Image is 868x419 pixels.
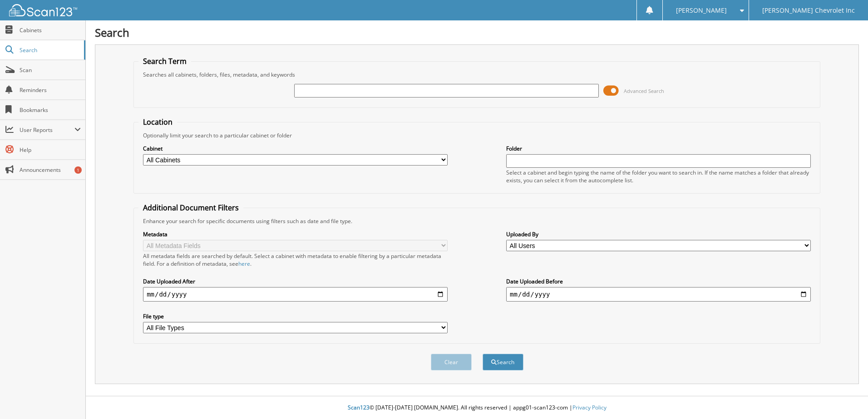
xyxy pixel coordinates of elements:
label: File type [143,312,448,320]
legend: Search Term [138,56,191,66]
label: Cabinet [143,145,448,152]
div: 1 [74,166,82,174]
div: Enhance your search for specific documents using filters such as date and file type. [138,217,815,225]
span: User Reports [20,126,74,134]
span: Search [20,46,79,54]
span: Reminders [20,86,81,94]
div: Searches all cabinets, folders, files, metadata, and keywords [138,71,815,78]
span: Scan123 [348,404,370,411]
input: end [506,287,811,302]
label: Date Uploaded Before [506,278,811,285]
span: Announcements [20,166,81,174]
div: © [DATE]-[DATE] [DOMAIN_NAME]. All rights reserved | appg01-scan123-com | [86,397,868,419]
span: [PERSON_NAME] Chevrolet Inc [762,8,855,13]
label: Folder [506,145,811,152]
a: here [238,260,250,268]
span: Help [20,146,81,154]
h1: Search [95,25,859,40]
input: start [143,287,448,302]
label: Date Uploaded After [143,278,448,285]
button: Search [483,354,523,370]
span: Bookmarks [20,106,81,114]
label: Uploaded By [506,230,811,238]
div: Optionally limit your search to a particular cabinet or folder [138,132,815,139]
span: Scan [20,66,81,74]
div: Select a cabinet and begin typing the name of the folder you want to search in. If the name match... [506,169,811,184]
legend: Additional Document Filters [138,203,243,213]
span: Advanced Search [624,88,664,94]
legend: Location [138,117,177,127]
a: Privacy Policy [572,404,607,411]
span: [PERSON_NAME] [676,8,727,13]
button: Clear [431,354,472,370]
span: Cabinets [20,26,81,34]
div: All metadata fields are searched by default. Select a cabinet with metadata to enable filtering b... [143,252,448,268]
label: Metadata [143,230,448,238]
img: scan123-logo-white.svg [9,4,77,16]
